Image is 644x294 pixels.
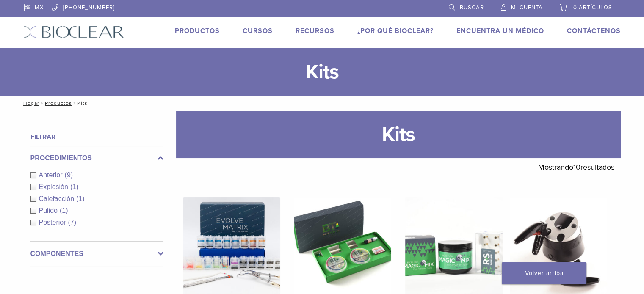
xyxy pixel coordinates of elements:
font: Volver arriba [525,269,564,277]
img: Bioclear [24,26,124,38]
a: Productos [45,100,72,106]
font: resultados [580,162,614,172]
a: Volver arriba [502,262,586,284]
font: Posterior [39,219,66,226]
font: Kits [382,122,415,147]
font: Hogar [23,100,39,106]
a: Recursos [296,27,334,35]
font: Mi cuenta [511,4,543,11]
font: Calefacción [39,195,75,202]
a: Encuentra un médico [456,27,544,35]
font: [PHONE_NUMBER] [63,4,115,11]
font: Kits [77,100,88,106]
font: Componentes [30,250,83,257]
font: Anterior [39,171,63,179]
font: (1) [60,207,68,214]
font: Mostrando [538,162,573,172]
font: MX [35,4,44,11]
a: Productos [175,27,220,35]
a: Contáctenos [567,27,621,35]
font: (7) [68,219,77,226]
font: 0 artículos [573,4,612,11]
font: Filtrar [30,133,55,141]
font: Buscar [460,4,484,11]
font: Pulido [39,207,58,214]
font: Kits [306,60,339,84]
a: ¿Por qué Bioclear? [357,27,434,35]
font: (1) [70,183,79,190]
font: (9) [65,171,73,179]
font: Explosión [39,183,68,190]
a: Cursos [243,27,273,35]
font: Procedimientos [30,154,92,162]
font: (1) [76,195,85,202]
font: 10 [573,162,580,172]
a: Hogar [21,100,39,106]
